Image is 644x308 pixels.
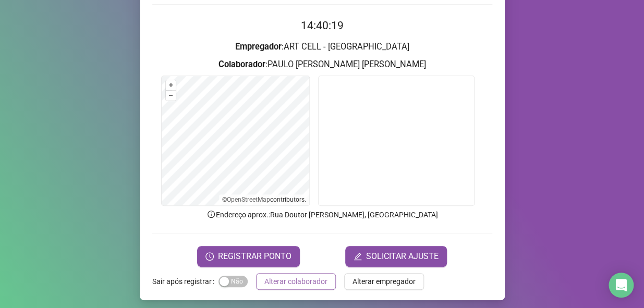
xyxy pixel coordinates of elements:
li: © contributors. [222,196,306,203]
span: Alterar empregador [353,276,416,287]
button: REGISTRAR PONTO [197,246,300,267]
span: clock-circle [205,252,214,261]
button: Alterar colaborador [256,273,336,290]
div: Open Intercom Messenger [609,273,634,298]
span: info-circle [206,210,216,219]
label: Sair após registrar [152,273,218,290]
h3: : PAULO [PERSON_NAME] [PERSON_NAME] [152,58,492,71]
span: Alterar colaborador [264,276,327,287]
strong: Colaborador [218,59,265,69]
button: Alterar empregador [344,273,424,290]
strong: Empregador [235,42,282,52]
button: editSOLICITAR AJUSTE [345,246,447,267]
span: edit [354,252,362,261]
button: + [166,80,176,90]
time: 14:40:19 [301,19,344,32]
button: – [166,91,176,101]
span: REGISTRAR PONTO [218,250,291,263]
a: OpenStreetMap [227,196,270,203]
p: Endereço aprox. : Rua Doutor [PERSON_NAME], [GEOGRAPHIC_DATA] [152,209,492,220]
h3: : ART CELL - [GEOGRAPHIC_DATA] [152,40,492,54]
span: SOLICITAR AJUSTE [366,250,439,263]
